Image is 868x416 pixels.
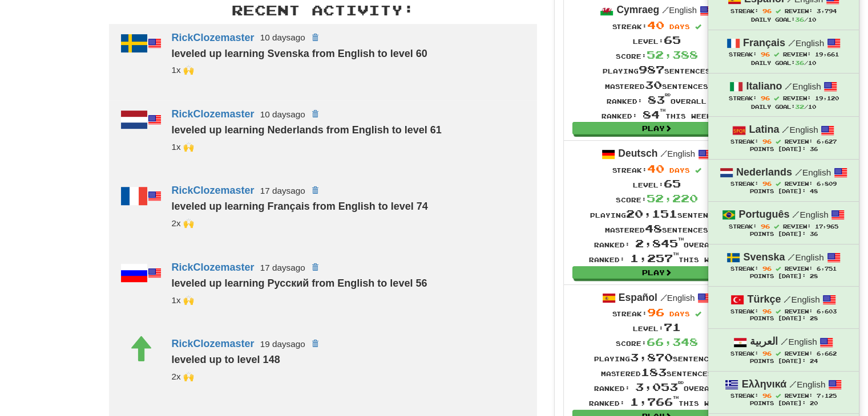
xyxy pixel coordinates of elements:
span: 36 [795,16,804,23]
span: 96 [762,265,772,272]
strong: Español [619,292,657,303]
span: 48 [645,222,662,235]
div: Mastered sentences [601,78,712,92]
span: / [788,38,796,48]
span: Streak: [728,95,756,101]
span: Streak includes today. [776,351,781,356]
span: 3,794 [817,8,837,14]
small: 17 days ago [260,186,305,195]
strong: Italiano [746,80,782,92]
div: Ranked: this week [589,251,725,266]
div: Playing sentences [589,206,725,221]
span: Review: [785,308,813,315]
a: Play [572,122,741,134]
span: 1,257 [630,252,679,264]
sup: th [660,108,665,112]
span: Streak: [730,350,758,357]
div: Points [DATE]: 36 [720,146,847,153]
strong: Svenska [743,251,785,263]
span: 3,053 [635,381,684,393]
a: Français /English Streak: 96 Review: 19,661 Daily Goal:36/10 [708,30,859,73]
span: Review: [783,223,811,230]
span: Review: [785,266,813,272]
span: Streak: [730,393,758,399]
sup: rd [665,93,671,97]
span: 96 [647,306,664,319]
span: 19,661 [814,51,838,58]
span: Streak includes today. [773,96,778,101]
div: Mastered sentences [589,365,725,380]
small: English [660,293,695,303]
a: Latina /English Streak: 96 Review: 6,627 Points [DATE]: 36 [708,117,859,158]
div: Ranked: this week [601,107,712,122]
small: English [788,252,823,262]
span: 3,870 [630,351,673,364]
span: 71 [664,321,681,333]
span: 40 [647,162,664,175]
span: / [795,167,802,177]
span: Streak includes today. [776,393,781,398]
span: / [660,148,667,158]
span: Streak: [730,266,758,272]
a: Türkçe /English Streak: 96 Review: 6,603 Points [DATE]: 28 [708,287,859,328]
small: English [660,149,695,158]
div: Daily Goal: /10 [720,15,847,24]
sup: th [673,395,679,399]
div: Level: [589,320,725,335]
span: Streak: [728,51,756,58]
span: 32 [795,103,804,110]
span: Review: [785,181,813,187]
span: 65 [664,34,681,46]
span: 84 [643,108,665,121]
span: Review: [785,393,813,399]
div: Playing sentences [589,350,725,365]
span: 96 [762,180,772,187]
div: Score: [589,191,725,206]
span: 30 [645,79,662,91]
a: Italiano /English Streak: 96 Review: 19,120 Daily Goal:32/10 [708,74,859,116]
div: Daily Goal: /10 [720,59,847,67]
span: 19,120 [814,95,838,101]
small: 19cupsofcoffee [172,65,194,75]
strong: Français [743,37,785,48]
div: Points [DATE]: 36 [720,231,847,238]
span: / [781,336,788,346]
span: 20,151 [626,207,677,220]
div: Points [DATE]: 28 [720,273,847,280]
strong: Ελληνικά [742,378,787,390]
small: 19cupsofcoffee<br />_cmns [172,372,194,381]
span: 6,751 [817,266,837,272]
span: Review: [785,8,813,14]
span: Streak includes today. [776,9,781,14]
span: Streak includes today. [776,309,781,314]
a: RickClozemaster [172,31,255,43]
span: Review: [782,95,810,101]
strong: Nederlands [736,166,792,178]
span: / [785,81,792,91]
strong: leveled up to level 148 [172,354,280,365]
span: 96 [762,138,772,145]
a: RickClozemaster [172,108,255,120]
span: 183 [641,366,667,378]
strong: leveled up learning Français from English to level 74 [172,201,428,212]
span: 1,766 [630,395,679,408]
small: 19cupsofcoffee [172,295,194,305]
a: RickClozemaster [172,262,255,273]
span: 52,220 [647,192,698,205]
small: _cmns<br />19cupsofcoffee [172,218,194,228]
a: Ελληνικά /English Streak: 96 Review: 7,125 Points [DATE]: 20 [708,372,859,413]
sup: th [678,237,684,241]
span: 987 [639,63,664,76]
span: 7,125 [817,393,837,399]
span: days [669,310,690,317]
small: English [662,6,697,15]
div: Score: [589,335,725,349]
a: Svenska /English Streak: 96 Review: 6,751 Points [DATE]: 28 [708,244,859,286]
small: English [784,295,819,304]
small: English [795,168,831,177]
small: English [781,337,817,346]
span: / [662,5,669,15]
strong: العربية [750,336,778,347]
div: Playing sentences [601,62,712,77]
div: Streak: [589,305,725,320]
